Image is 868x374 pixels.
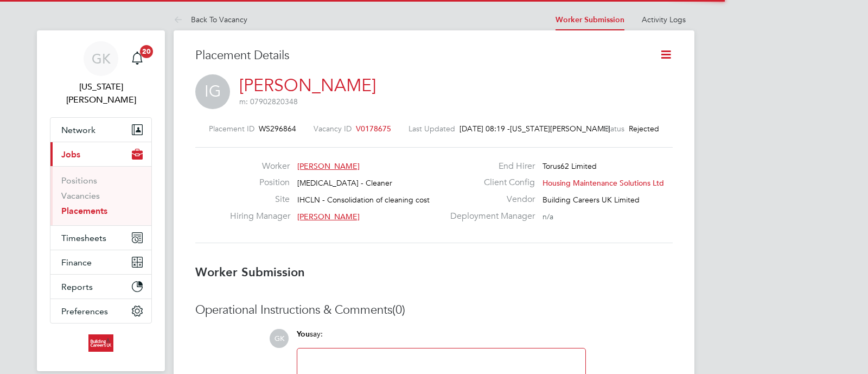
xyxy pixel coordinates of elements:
span: Preferences [61,306,108,316]
nav: Main navigation [37,30,165,371]
span: You [297,329,310,339]
h3: Operational Instructions & Comments [195,302,673,318]
b: Worker Submission [195,265,305,280]
label: Vendor [444,194,535,205]
span: Reports [61,282,93,292]
h3: Placement Details [195,48,643,64]
label: Client Config [444,177,535,188]
span: Torus62 Limited [542,161,597,171]
a: Worker Submission [556,15,624,24]
span: Georgia King [50,80,152,106]
span: Rejected [629,124,659,134]
span: Jobs [61,149,80,160]
a: GK[US_STATE][PERSON_NAME] [50,41,152,106]
img: buildingcareersuk-logo-retina.png [88,334,113,352]
span: IG [195,74,230,109]
span: Finance [61,257,92,268]
span: WS296864 [259,124,296,134]
span: [PERSON_NAME] [297,212,360,221]
label: Worker [230,161,290,172]
span: [PERSON_NAME] [297,161,360,171]
span: Network [61,125,95,135]
span: IHCLN - Consolidation of cleaning cost [297,195,430,205]
label: Hiring Manager [230,211,290,222]
a: 20 [126,41,148,76]
label: Last Updated [409,124,455,134]
span: [MEDICAL_DATA] - Cleaner [297,178,392,188]
span: m: 07902820348 [239,97,298,106]
button: Jobs [50,142,151,166]
button: Timesheets [50,226,151,250]
label: Status [603,124,624,134]
button: Finance [50,250,151,274]
div: Jobs [50,166,151,225]
button: Network [50,118,151,142]
a: Vacancies [61,191,100,201]
button: Preferences [50,299,151,323]
span: (0) [392,302,405,317]
span: V0178675 [356,124,391,134]
span: [US_STATE][PERSON_NAME] [510,124,586,134]
a: Positions [61,175,97,186]
span: GK [270,329,289,348]
label: End Hirer [444,161,535,172]
span: GK [92,52,111,66]
a: Go to home page [50,334,152,352]
label: Position [230,177,290,188]
h3: Availability [195,302,673,318]
label: Placement ID [209,124,254,134]
label: Vacancy ID [314,124,352,134]
label: Deployment Manager [444,211,535,222]
span: [DATE] 08:19 - [459,124,510,134]
span: Building Careers UK Limited [542,195,640,205]
span: n/a [542,212,553,221]
a: [PERSON_NAME] [239,75,376,96]
label: Site [230,194,290,205]
span: Housing Maintenance Solutions Ltd [542,178,664,188]
span: Timesheets [61,233,106,243]
a: Back To Vacancy [174,15,247,24]
span: 20 [140,45,153,58]
button: Reports [50,275,151,299]
div: say: [297,329,586,348]
a: Activity Logs [642,15,686,24]
a: Placements [61,206,107,216]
